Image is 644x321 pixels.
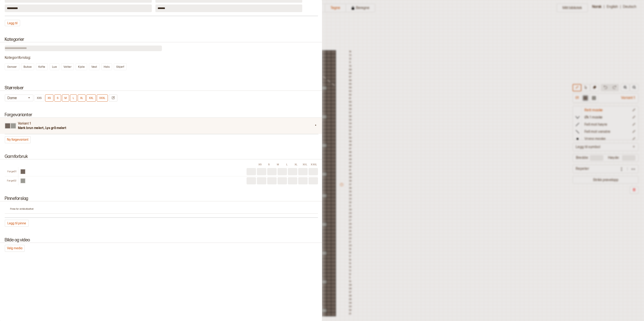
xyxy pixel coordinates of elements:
div: S [265,163,273,166]
button: Ny fargevariant [5,136,31,143]
button: S [54,94,61,102]
button: Dame [5,94,33,101]
button: XS [45,94,53,102]
div: XL [292,163,300,166]
span: Vest [91,65,97,69]
button: XXS [34,94,44,102]
span: Lue [52,65,57,69]
span: Bukse [24,65,32,69]
div: XXXL [310,163,318,166]
div: XS [256,163,264,166]
button: XXL [86,94,96,102]
h3: Mørk brun melert, Lys grå melert [18,126,313,130]
span: Kofte [38,65,45,69]
div: XXL [301,163,309,166]
span: Kjole [78,65,85,69]
h4: Variant 1 [18,121,313,126]
div: Farge 02 [5,179,18,182]
span: Genser [7,65,17,69]
div: Farge 01 [5,170,18,173]
button: L [70,94,77,102]
button: Legg til [5,20,20,26]
button: Velg media [5,245,25,252]
button: M [62,94,69,102]
button: Legg til pinne [5,220,29,227]
span: Hals [104,65,110,69]
div: M [274,163,282,166]
button: Endre størrelser [109,94,117,102]
button: XXXL [97,94,108,102]
button: XL [78,94,86,102]
div: Kategoriforslag : [5,56,318,60]
p: Pinne for strikkefasthet [10,208,318,211]
div: L [283,163,291,166]
span: Skjerf [116,65,124,69]
svg: Endre størrelser [111,96,115,99]
span: Votter [64,65,71,69]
